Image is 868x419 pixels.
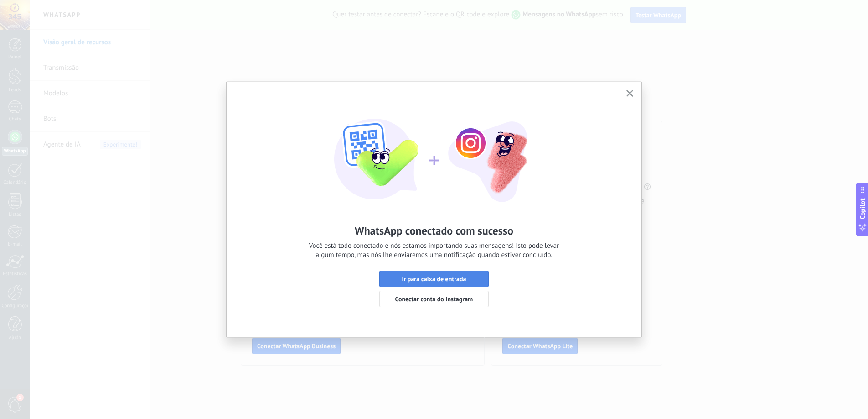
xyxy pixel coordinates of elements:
button: Conectar conta do Instagram [379,291,489,307]
span: Ir para caixa de entrada [402,276,466,282]
span: Você está todo conectado e nós estamos importando suas mensagens! Isto pode levar algum tempo, ma... [309,241,559,260]
span: Copilot [858,199,867,220]
button: Ir para caixa de entrada [379,271,489,287]
h2: WhatsApp conectado com sucesso [355,224,513,238]
img: wa-lite-feat-instagram-success.png [334,96,534,205]
span: Conectar conta do Instagram [395,296,473,302]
